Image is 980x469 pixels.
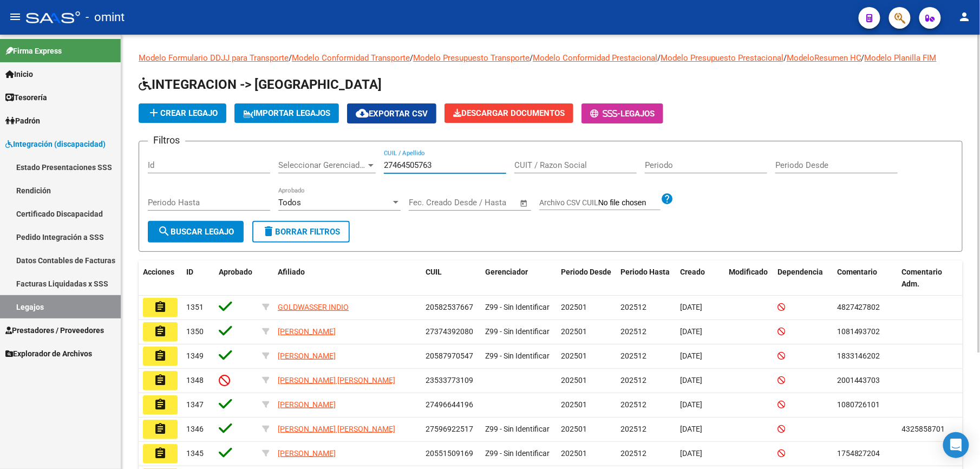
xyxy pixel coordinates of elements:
[413,53,530,63] a: Modelo Presupuesto Transporte
[262,225,275,238] mat-icon: delete
[273,260,421,296] datatable-header-cell: Afiliado
[278,303,349,311] span: GOLDWASSER INDIO
[958,10,971,23] mat-icon: person
[902,268,943,289] span: Comentario Adm.
[139,103,226,123] button: Crear Legajo
[582,103,663,123] button: -Legajos
[620,327,646,336] span: 202512
[837,327,880,336] span: 1081493702
[139,260,182,296] datatable-header-cell: Acciones
[661,53,783,63] a: Modelo Presupuesto Prestacional
[5,138,106,150] span: Integración (discapacidad)
[182,260,214,296] datatable-header-cell: ID
[902,425,945,433] span: 4325858701
[139,53,289,63] a: Modelo Formulario DDJJ para Transporte
[147,108,218,118] span: Crear Legajo
[485,425,550,433] span: Z99 - Sin Identificar
[561,268,611,276] span: Periodo Desde
[680,351,702,360] span: [DATE]
[86,5,125,29] span: - omint
[620,268,670,276] span: Periodo Hasta
[837,449,880,458] span: 1754827204
[620,425,646,433] span: 202512
[533,53,657,63] a: Modelo Conformidad Prestacional
[243,108,330,118] span: IMPORTAR LEGAJOS
[139,77,382,92] span: INTEGRACION -> [GEOGRAPHIC_DATA]
[426,327,473,336] span: 27374392080
[598,198,661,208] input: Archivo CSV CUIL
[219,268,252,276] span: Aprobado
[453,108,565,118] span: Descargar Documentos
[837,351,880,360] span: 1833146202
[356,109,428,119] span: Exportar CSV
[680,449,702,458] span: [DATE]
[278,400,336,409] span: [PERSON_NAME]
[409,198,453,207] input: Fecha inicio
[147,106,160,119] mat-icon: add
[485,327,550,336] span: Z99 - Sin Identificar
[865,53,937,63] a: Modelo Planilla FIM
[278,268,305,276] span: Afiliado
[278,449,336,458] span: [PERSON_NAME]
[278,425,395,433] span: [PERSON_NAME] [PERSON_NAME]
[561,449,587,458] span: 202501
[154,398,167,411] mat-icon: assignment
[278,376,395,385] span: [PERSON_NAME] [PERSON_NAME]
[661,192,674,205] mat-icon: help
[620,449,646,458] span: 202512
[787,53,861,63] a: ModeloResumen HC
[620,376,646,385] span: 202512
[186,425,204,433] span: 1346
[485,449,550,458] span: Z99 - Sin Identificar
[833,260,898,296] datatable-header-cell: Comentario
[5,115,40,127] span: Padrón
[773,260,833,296] datatable-header-cell: Dependencia
[234,103,339,123] button: IMPORTAR LEGAJOS
[898,260,963,296] datatable-header-cell: Comentario Adm.
[262,227,340,237] span: Borrar Filtros
[148,221,244,243] button: Buscar Legajo
[680,327,702,336] span: [DATE]
[154,422,167,435] mat-icon: assignment
[292,53,410,63] a: Modelo Conformidad Transporte
[186,327,204,336] span: 1350
[680,303,702,311] span: [DATE]
[186,268,193,276] span: ID
[557,260,616,296] datatable-header-cell: Periodo Desde
[426,376,473,385] span: 23533773109
[724,260,773,296] datatable-header-cell: Modificado
[154,349,167,362] mat-icon: assignment
[616,260,676,296] datatable-header-cell: Periodo Hasta
[680,268,705,276] span: Creado
[154,325,167,338] mat-icon: assignment
[485,351,550,360] span: Z99 - Sin Identificar
[729,268,768,276] span: Modificado
[620,400,646,409] span: 202512
[481,260,557,296] datatable-header-cell: Gerenciador
[252,221,350,243] button: Borrar Filtros
[485,268,528,276] span: Gerenciador
[561,351,587,360] span: 202501
[426,351,473,360] span: 20587970547
[186,376,204,385] span: 1348
[837,376,880,385] span: 2001443703
[9,10,22,23] mat-icon: menu
[143,268,174,276] span: Acciones
[5,68,33,80] span: Inicio
[561,376,587,385] span: 202501
[778,268,823,276] span: Dependencia
[485,303,550,311] span: Z99 - Sin Identificar
[680,425,702,433] span: [DATE]
[426,268,442,276] span: CUIL
[347,103,436,123] button: Exportar CSV
[837,268,878,276] span: Comentario
[186,449,204,458] span: 1345
[158,225,171,238] mat-icon: search
[426,400,473,409] span: 27496644196
[148,133,185,148] h3: Filtros
[426,303,473,311] span: 20582537667
[426,425,473,433] span: 27596922517
[278,160,366,170] span: Seleccionar Gerenciador
[837,303,880,311] span: 4827427802
[278,327,336,336] span: [PERSON_NAME]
